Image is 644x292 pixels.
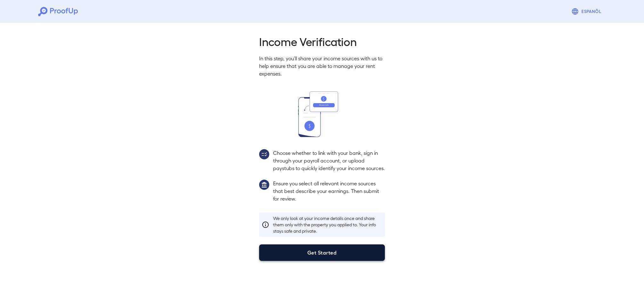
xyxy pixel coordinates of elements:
[259,55,385,77] p: In this step, you'll share your income sources with us to help ensure that you are able to manage...
[259,149,269,159] img: group2.svg
[273,215,382,234] p: We only look at your income details once and share them only with the property you applied to. Yo...
[273,149,385,172] p: Choose whether to link with your bank, sign in through your payroll account, or upload paystubs t...
[298,91,346,137] img: transfer_money.svg
[259,180,269,190] img: group1.svg
[259,244,385,261] button: Get Started
[569,5,606,18] button: Espanõl
[259,34,385,48] h2: Income Verification
[273,180,385,202] p: Ensure you select all relevant income sources that best describe your earnings. Then submit for r...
